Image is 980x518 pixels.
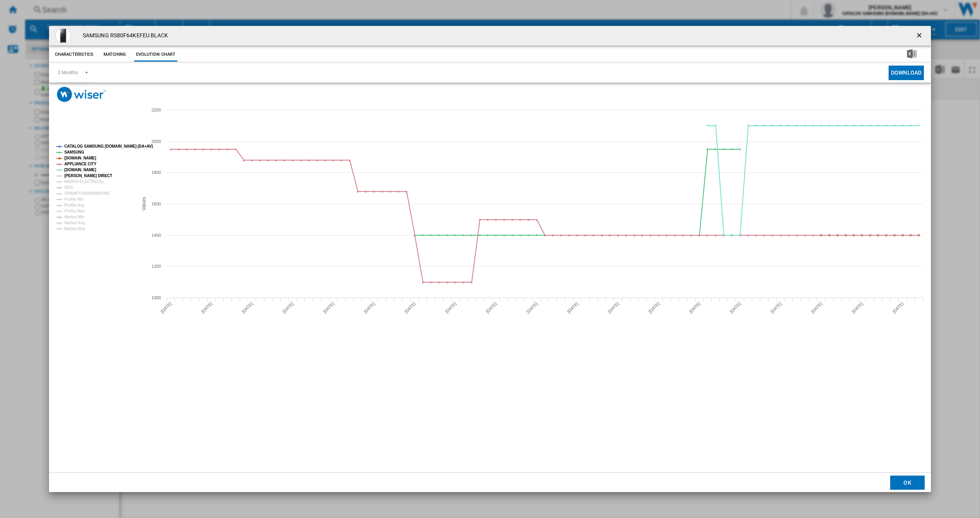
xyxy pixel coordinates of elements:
[64,203,84,207] tspan: Profile Avg
[64,144,153,148] tspan: CATALOG SAMSUNG [DOMAIN_NAME] (DA+AV)
[151,170,161,175] tspan: 1800
[64,185,73,190] tspan: RDO
[53,48,96,62] button: Characteristics
[49,26,931,492] md-dialog: Product popup
[890,476,925,490] button: OK
[648,301,661,314] tspan: [DATE]
[151,295,161,300] tspan: 1000
[566,301,579,314] tspan: [DATE]
[64,150,84,154] tspan: SAMSUNG
[151,201,161,206] tspan: 1600
[729,301,742,314] tspan: [DATE]
[889,66,924,80] button: Download
[64,197,84,201] tspan: Profile Min
[526,301,539,314] tspan: [DATE]
[55,28,71,44] img: rs80f64kefeu.jpg
[64,168,96,172] tspan: [DOMAIN_NAME]
[151,233,161,238] tspan: 1400
[770,301,783,314] tspan: [DATE]
[688,301,701,314] tspan: [DATE]
[64,191,110,196] tspan: CRAMPTONANDMOORE
[64,227,86,231] tspan: Market Max
[98,48,132,62] button: Matching
[64,209,85,213] tspan: Profile Max
[79,32,168,40] h4: SAMSUNG RS80F64KEFEU BLACK
[151,139,161,144] tspan: 2000
[134,48,178,62] button: Evolution chart
[160,301,173,314] tspan: [DATE]
[58,70,78,75] div: 3 Months
[892,301,905,314] tspan: [DATE]
[64,156,96,160] tspan: [DOMAIN_NAME]
[141,197,146,210] tspan: Values
[894,48,929,62] button: Download in Excel
[907,49,916,59] img: excel-24x24.png
[64,162,97,166] tspan: APPLIANCE CITY
[64,215,84,219] tspan: Market Min
[64,221,85,225] tspan: Market Avg
[363,301,376,314] tspan: [DATE]
[151,264,161,269] tspan: 1200
[444,301,457,314] tspan: [DATE]
[151,108,161,112] tspan: 2200
[912,28,928,44] button: getI18NText('BUTTONS.CLOSE_DIALOG')
[915,31,925,41] ng-md-icon: getI18NText('BUTTONS.CLOSE_DIALOG')
[404,301,417,314] tspan: [DATE]
[282,301,295,314] tspan: [DATE]
[200,301,213,314] tspan: [DATE]
[241,301,254,314] tspan: [DATE]
[607,301,620,314] tspan: [DATE]
[64,179,104,184] tspan: MARKS ELECTRICAL
[485,301,498,314] tspan: [DATE]
[322,301,335,314] tspan: [DATE]
[851,301,864,314] tspan: [DATE]
[57,87,106,102] img: logo_wiser_300x94.png
[810,301,823,314] tspan: [DATE]
[64,174,112,178] tspan: [PERSON_NAME] DIRECT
